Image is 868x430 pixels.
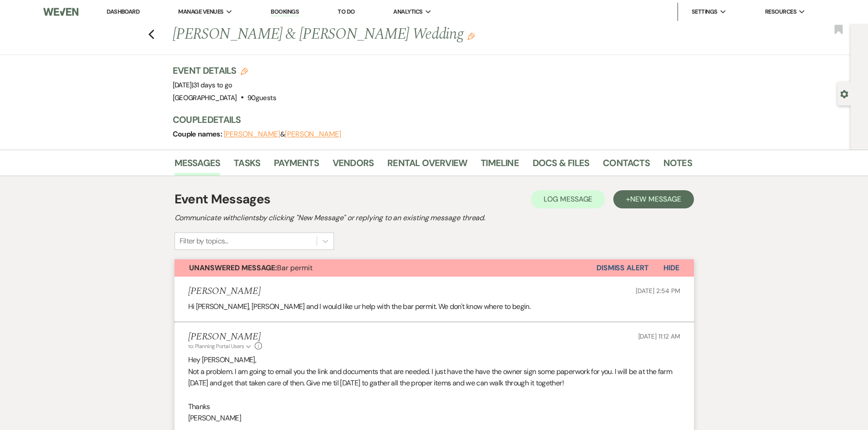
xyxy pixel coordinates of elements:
[175,156,221,176] a: Messages
[247,93,276,102] span: 90 guests
[765,7,796,16] span: Resources
[192,81,232,90] span: |
[663,263,679,273] span: Hide
[188,354,680,366] p: Hey [PERSON_NAME],
[43,2,78,21] img: Weven Logo
[649,259,694,277] button: Hide
[531,190,605,208] button: Log Message
[173,24,581,46] h1: [PERSON_NAME] & [PERSON_NAME] Wedding
[175,259,596,277] button: Unanswered Message:Bar permit
[107,8,139,15] a: Dashboard
[188,286,261,297] h5: [PERSON_NAME]
[338,8,354,15] a: To Do
[224,131,280,138] button: [PERSON_NAME]
[189,263,313,273] span: Bar permit
[173,93,237,102] span: [GEOGRAPHIC_DATA]
[387,156,467,176] a: Rental Overview
[663,156,692,176] a: Notes
[175,212,694,223] h2: Communicate with clients by clicking "New Message" or replying to an existing message thread.
[285,131,341,138] button: [PERSON_NAME]
[544,194,592,204] span: Log Message
[188,342,253,350] button: to: Planning Portal Users
[178,7,223,16] span: Manage Venues
[193,81,232,90] span: 31 days to go
[173,129,224,139] span: Couple names:
[638,332,680,340] span: [DATE] 11:12 AM
[173,81,232,90] span: [DATE]
[533,156,589,176] a: Docs & Files
[175,190,271,209] h1: Event Messages
[613,190,693,208] button: +New Message
[481,156,519,176] a: Timeline
[271,8,299,16] a: Bookings
[393,7,422,16] span: Analytics
[840,89,848,98] button: Open lead details
[603,156,650,176] a: Contacts
[274,156,319,176] a: Payments
[224,130,341,139] span: &
[189,263,277,273] strong: Unanswered Message:
[173,113,683,126] h3: Couple Details
[467,32,475,40] button: Edit
[636,287,680,295] span: [DATE] 2:54 PM
[692,7,718,16] span: Settings
[333,156,374,176] a: Vendors
[180,236,228,247] div: Filter by topics...
[630,194,681,204] span: New Message
[188,412,680,424] p: [PERSON_NAME]
[188,343,244,350] span: to: Planning Portal Users
[188,331,262,343] h5: [PERSON_NAME]
[234,156,260,176] a: Tasks
[173,64,276,77] h3: Event Details
[188,401,680,413] p: Thanks
[188,301,680,313] p: Hi [PERSON_NAME], [PERSON_NAME] and I would like ur help with the bar permit. We don't know where...
[188,366,680,389] p: Not a problem. I am going to email you the link and documents that are needed. I just have the ha...
[596,259,649,277] button: Dismiss Alert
